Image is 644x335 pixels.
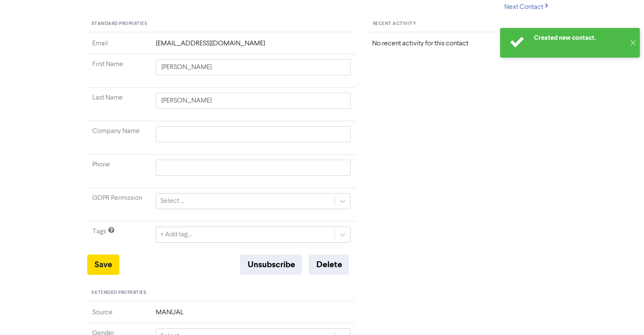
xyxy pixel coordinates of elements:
button: Unsubscribe [240,255,302,275]
td: MANUAL [151,307,356,323]
td: First Name [87,54,151,88]
td: Tags [87,221,151,255]
td: Company Name [87,121,151,155]
button: Delete [309,255,349,275]
button: Save [87,255,119,275]
div: Select ... [160,196,184,206]
td: Source [87,307,151,323]
iframe: Chat Widget [602,294,644,335]
div: No recent activity for this contact [372,39,553,49]
td: GDPR Permission [87,188,151,221]
div: + Add tag... [160,230,191,240]
td: [EMAIL_ADDRESS][DOMAIN_NAME] [151,39,356,54]
td: Email [87,39,151,54]
div: Created new contact. [534,33,625,42]
td: Phone [87,155,151,188]
div: Extended Properties [87,285,356,301]
div: Recent Activity [368,16,557,32]
div: Standard Properties [87,16,356,32]
td: Last Name [87,88,151,121]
